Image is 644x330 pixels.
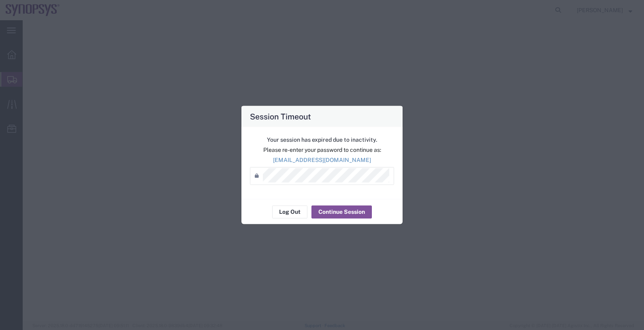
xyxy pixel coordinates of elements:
p: Please re-enter your password to continue as: [250,145,394,154]
button: Continue Session [311,205,372,218]
p: Your session has expired due to inactivity. [250,135,394,144]
p: [EMAIL_ADDRESS][DOMAIN_NAME] [250,155,394,164]
h4: Session Timeout [250,110,311,122]
button: Log Out [272,205,307,218]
